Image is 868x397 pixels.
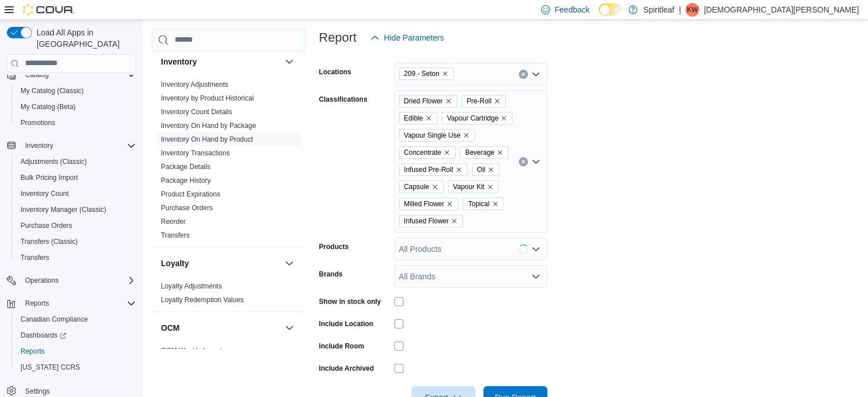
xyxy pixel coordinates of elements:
[643,3,674,17] p: Spiritleaf
[460,146,508,159] span: Beverage
[462,95,506,107] span: Pre-Roll
[404,215,449,227] span: Infused Flower
[161,217,185,226] span: Reorder
[404,147,441,158] span: Concentrate
[161,94,254,103] span: Inventory by Product Historical
[11,234,140,250] button: Transfers (Classic)
[161,56,280,67] button: Inventory
[21,331,66,340] span: Dashboards
[704,3,859,17] p: [DEMOGRAPHIC_DATA][PERSON_NAME]
[399,198,459,210] span: Milled Flower
[16,116,136,130] span: Promotions
[161,203,213,212] span: Purchase Orders
[161,231,189,239] a: Transfers
[442,70,449,77] button: Remove 209 - Seton from selection in this group
[25,276,59,285] span: Operations
[161,162,211,171] span: Package Details
[16,344,49,358] a: Reports
[16,312,92,326] a: Canadian Compliance
[399,215,463,227] span: Infused Flower
[16,251,54,264] a: Transfers
[21,347,45,356] span: Reports
[319,95,368,104] label: Classifications
[161,149,230,157] a: Inventory Transactions
[161,322,280,334] button: OCM
[447,113,498,124] span: Vapour Cartridge
[21,86,84,95] span: My Catalog (Classic)
[11,115,140,131] button: Promotions
[445,98,452,105] button: Remove Dried Flower from selection in this group
[21,68,136,82] span: Catalog
[494,98,500,105] button: Remove Pre-Roll from selection in this group
[496,149,503,156] button: Remove Beverage from selection in this group
[21,139,136,153] span: Inventory
[21,296,136,310] span: Reports
[161,190,220,198] a: Product Expirations
[21,237,78,246] span: Transfers (Classic)
[463,198,503,210] span: Topical
[16,100,80,114] a: My Catalog (Beta)
[2,138,140,154] button: Inventory
[531,272,540,281] button: Open list of options
[11,83,140,99] button: My Catalog (Classic)
[500,115,507,122] button: Remove Vapour Cartridge from selection in this group
[152,344,305,362] div: OCM
[16,360,84,374] a: [US_STATE] CCRS
[451,218,458,224] button: Remove Infused Flower from selection in this group
[446,200,453,207] button: Remove Milled Flower from selection in this group
[161,163,211,171] a: Package Details
[319,319,373,328] label: Include Location
[25,299,49,308] span: Reports
[11,186,140,202] button: Inventory Count
[161,295,244,304] span: Loyalty Redemption Values
[161,149,230,158] span: Inventory Transactions
[16,155,136,169] span: Adjustments (Classic)
[448,181,499,193] span: Vapour Kit
[16,312,136,326] span: Canadian Compliance
[679,3,681,17] p: |
[404,198,445,210] span: Milled Flower
[11,343,140,359] button: Reports
[685,3,699,17] div: Kristen W
[32,27,136,50] span: Load All Apps in [GEOGRAPHIC_DATA]
[399,181,443,193] span: Capsule
[687,3,698,17] span: KW
[599,3,623,15] input: Dark Mode
[16,344,136,358] span: Reports
[21,253,49,262] span: Transfers
[161,231,189,240] span: Transfers
[519,70,528,79] button: Clear input
[2,67,140,83] button: Catalog
[161,177,211,185] a: Package History
[384,32,444,43] span: Hide Parameters
[319,297,381,306] label: Show in stock only
[282,321,296,335] button: OCM
[443,149,450,156] button: Remove Concentrate from selection in this group
[399,95,457,107] span: Dried Flower
[161,135,253,143] a: Inventory On Hand by Product
[16,84,88,98] a: My Catalog (Classic)
[16,219,77,232] a: Purchase Orders
[161,122,256,130] a: Inventory On Hand by Package
[25,387,50,396] span: Settings
[16,100,136,114] span: My Catalog (Beta)
[366,26,449,49] button: Hide Parameters
[11,359,140,375] button: [US_STATE] CCRS
[21,315,88,324] span: Canadian Compliance
[161,204,213,212] a: Purchase Orders
[16,155,91,169] a: Adjustments (Classic)
[161,135,253,144] span: Inventory On Hand by Product
[399,67,454,80] span: 209 - Seton
[2,272,140,288] button: Operations
[16,187,136,200] span: Inventory Count
[487,166,494,173] button: Remove Oil from selection in this group
[472,163,500,176] span: Oil
[16,171,83,185] a: Bulk Pricing Import
[161,258,280,269] button: Loyalty
[399,163,467,176] span: Infused Pre-Roll
[161,121,256,130] span: Inventory On Hand by Package
[21,68,53,82] button: Catalog
[16,328,71,342] a: Dashboards
[319,67,352,77] label: Locations
[492,200,499,207] button: Remove Topical from selection in this group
